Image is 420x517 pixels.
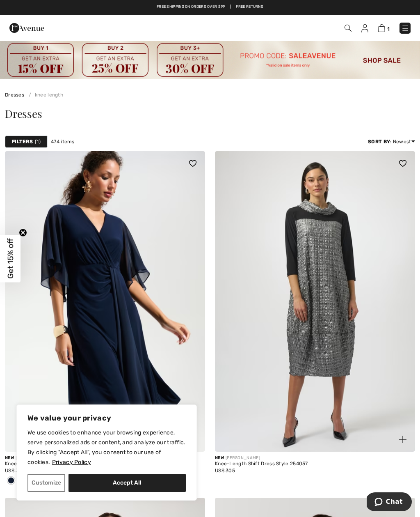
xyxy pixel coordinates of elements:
img: Search [345,25,352,32]
div: [PERSON_NAME] [5,455,205,461]
button: Close teaser [19,228,27,237]
span: | [230,4,231,10]
strong: Sort By [368,139,390,145]
span: US$ 319 [5,468,24,473]
a: 1 [378,23,390,33]
img: Shopping Bag [378,24,385,32]
a: Free shipping on orders over $99 [157,4,225,10]
span: New [215,455,224,460]
div: Knee-Length Wrap Dress Style 261710 [5,461,205,467]
span: Get 15% off [6,239,15,279]
span: Dresses [5,106,42,121]
div: : Newest [368,138,415,145]
a: Privacy Policy [52,458,91,466]
img: heart_black_full.svg [189,160,196,167]
p: We value your privacy [27,413,186,423]
span: New [5,455,14,460]
a: 1ère Avenue [9,23,44,31]
img: Menu [401,24,409,32]
span: US$ 305 [215,468,235,473]
div: Knee-Length Shift Dress Style 254057 [215,461,415,467]
strong: Filters [12,138,33,145]
div: Midnight Blue [5,474,17,488]
img: heart_black_full.svg [399,160,406,167]
img: Knee-Length Shift Dress Style 254057. Pewter/black [215,151,415,452]
a: Dresses [5,92,24,98]
span: 1 [387,26,390,32]
div: [PERSON_NAME] [215,455,415,461]
span: 1 [35,138,41,145]
div: We value your privacy [16,404,197,501]
img: plus_v2.svg [399,436,406,443]
button: Accept All [68,474,186,492]
a: Free Returns [236,4,263,10]
img: 1ère Avenue [9,20,44,36]
img: My Info [361,24,368,32]
button: Customize [27,474,65,492]
p: We use cookies to enhance your browsing experience, serve personalized ads or content, and analyz... [27,428,186,467]
img: Knee-Length Wrap Dress Style 261710. Midnight Blue [5,151,205,452]
iframe: Opens a widget where you can chat to one of our agents [367,492,412,513]
span: 474 items [51,138,75,145]
a: knee length [25,92,63,98]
